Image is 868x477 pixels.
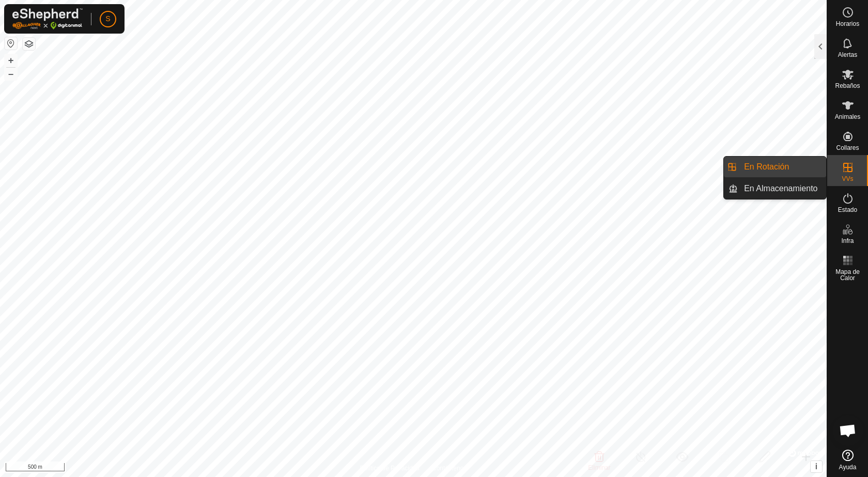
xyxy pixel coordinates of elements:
span: Animales [835,114,860,120]
span: En Almacenamiento [744,182,817,195]
button: + [5,54,17,67]
span: VVs [842,176,853,182]
li: En Rotación [724,157,826,177]
a: En Rotación [738,157,826,177]
a: Contáctenos [432,464,467,473]
span: En Rotación [744,161,789,173]
span: Collares [836,145,859,151]
button: Capas del Mapa [23,38,35,50]
a: En Almacenamiento [738,178,826,199]
span: Horarios [836,21,859,27]
li: En Almacenamiento [724,178,826,199]
span: Alertas [838,52,857,58]
span: Infra [841,238,854,244]
img: Logo Gallagher [12,8,83,29]
a: Ayuda [827,445,868,474]
span: S [105,13,110,24]
span: Rebaños [835,83,860,89]
a: Política de Privacidad [360,464,420,473]
button: i [811,461,822,472]
span: i [815,462,817,471]
span: Mapa de Calor [830,269,865,281]
span: Ayuda [839,464,857,470]
span: Estado [838,207,857,213]
div: Chat abierto [832,415,863,446]
button: Restablecer Mapa [5,37,17,50]
button: – [5,68,17,80]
